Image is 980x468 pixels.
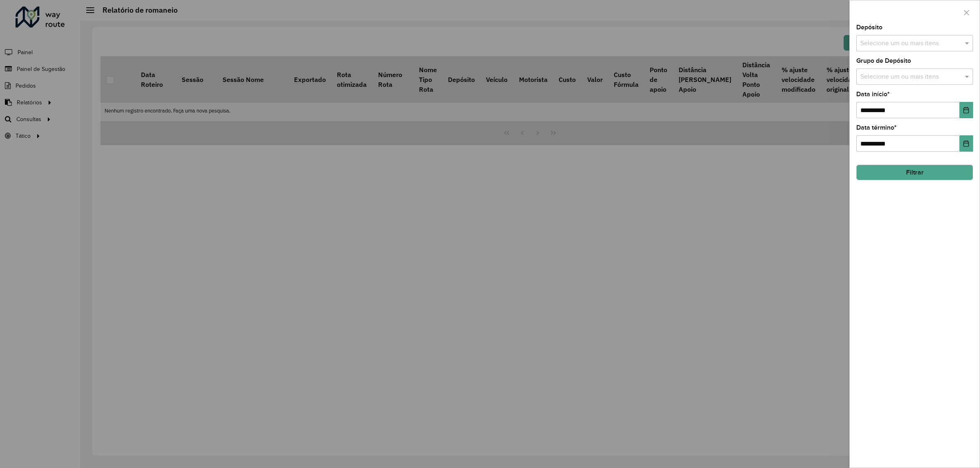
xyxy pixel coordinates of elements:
[856,56,911,66] label: Grupo de Depósito
[856,89,890,99] label: Data início
[960,135,973,152] button: Choose Date
[856,165,973,180] button: Filtrar
[960,102,973,118] button: Choose Date
[856,123,897,132] label: Data término
[856,22,882,32] label: Depósito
